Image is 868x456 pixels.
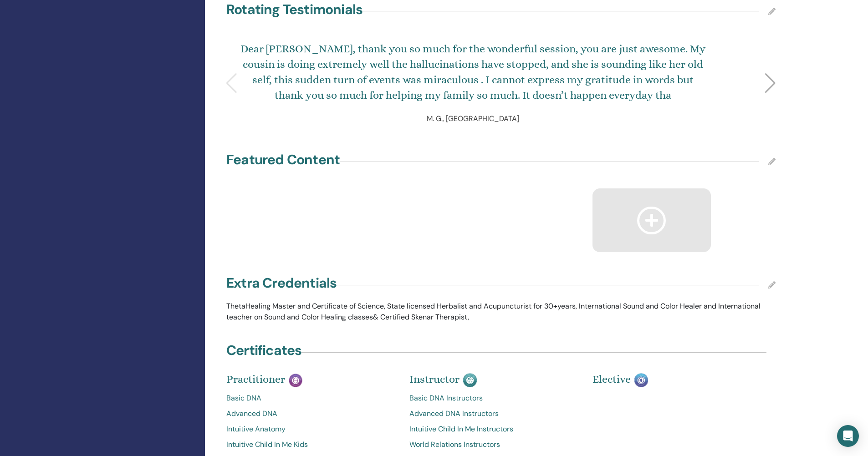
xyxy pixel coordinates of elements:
div: Open Intercom Messenger [837,425,859,447]
div: Dear [PERSON_NAME], thank you so much for the wonderful session, you are just awesome. My cousin ... [239,41,707,112]
a: Intuitive Child In Me Instructors [409,424,579,435]
iframe: Featured content video [226,188,345,252]
span: Instructor [409,373,460,385]
h4: Rotating Testimonials [226,1,363,18]
a: Intuitive Anatomy [226,424,396,435]
iframe: Featured content video [409,188,528,252]
span: Practitioner [226,373,285,385]
p: ThetaHealing Master and Certificate of Science, State licensed Herbalist and Acupuncturist for 30... [226,301,776,323]
a: Advanced DNA Instructors [409,408,579,419]
h4: Certificates [226,342,301,359]
div: M. G., [GEOGRAPHIC_DATA] [427,112,519,126]
h4: Extra Credentials [226,275,337,291]
a: Advanced DNA [226,408,396,419]
span: Elective [592,373,631,385]
a: Basic DNA [226,393,396,404]
a: Basic DNA Instructors [409,393,579,404]
a: Intuitive Child In Me Kids [226,439,396,450]
a: World Relations Instructors [409,439,579,450]
h4: Featured Content [226,152,340,168]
